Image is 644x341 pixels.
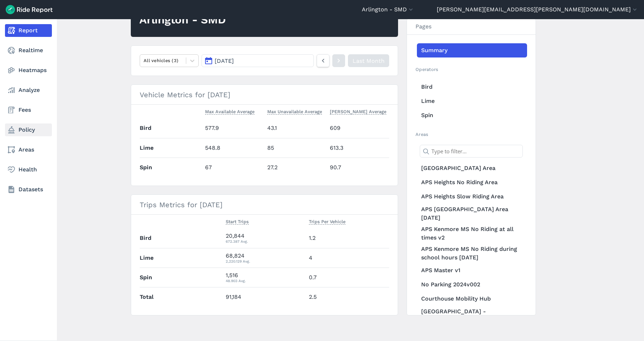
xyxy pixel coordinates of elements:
h2: Areas [415,131,527,138]
td: 67 [202,158,265,177]
td: 548.8 [202,138,265,158]
th: Lime [140,248,223,268]
th: Bird [140,119,202,138]
a: Realtime [5,44,52,57]
td: 4 [306,248,389,268]
a: Health [5,163,52,176]
th: Spin [140,158,202,177]
a: Fees [5,104,52,116]
a: APS Master v1 [417,263,527,277]
div: 2,220.129 Avg. [226,258,303,264]
a: APS Kenmore MS No Riding at all times v2 [417,224,527,243]
div: 1,516 [226,271,303,284]
span: [PERSON_NAME] Average [330,108,386,115]
button: Max Available Average [205,108,254,116]
td: 91,184 [223,287,306,307]
a: No Parking 2024v002 [417,277,527,292]
span: Trips Per Vehicle [309,218,345,225]
a: Courthouse Mobility Hub [417,292,527,306]
a: Spin [417,108,527,122]
a: Report [5,24,52,37]
th: Spin [140,268,223,287]
td: 43.1 [264,119,327,138]
a: Summary [417,43,527,57]
button: Max Unavailable Average [267,108,322,116]
a: Analyze [5,84,52,97]
button: Arlington - SMD [362,5,414,14]
a: Last Month [348,54,389,67]
td: 90.7 [327,158,390,177]
h3: Vehicle Metrics for [DATE] [131,85,398,105]
a: [GEOGRAPHIC_DATA] Area [417,161,527,175]
td: 27.2 [264,158,327,177]
div: 68,824 [226,252,303,264]
span: [DATE] [215,57,234,64]
div: 48.903 Avg. [226,277,303,284]
input: Type to filter... [420,145,523,158]
h2: Operators [415,66,527,73]
span: Max Available Average [205,108,254,115]
span: Max Unavailable Average [267,108,322,115]
button: [PERSON_NAME] Average [330,108,386,116]
a: Areas [5,143,52,156]
a: APS [GEOGRAPHIC_DATA] Area [DATE] [417,204,527,224]
td: 577.9 [202,119,265,138]
th: Total [140,287,223,307]
th: Bird [140,229,223,248]
div: 672.387 Avg. [226,238,303,244]
a: Heatmaps [5,64,52,77]
td: 613.3 [327,138,390,158]
h3: Trips Metrics for [DATE] [131,195,398,215]
a: Bird [417,80,527,94]
button: Trips Per Vehicle [309,218,345,226]
td: 2.5 [306,287,389,307]
span: Start Trips [226,218,249,225]
a: Lime [417,94,527,108]
a: [GEOGRAPHIC_DATA] - [GEOGRAPHIC_DATA] - [GEOGRAPHIC_DATA] [417,306,527,334]
td: 85 [264,138,327,158]
td: 0.7 [306,268,389,287]
a: Policy [5,123,52,136]
button: [PERSON_NAME][EMAIL_ADDRESS][PERSON_NAME][DOMAIN_NAME] [437,5,638,14]
button: [DATE] [202,54,314,67]
button: Start Trips [226,218,249,226]
div: Arlington - SMD [139,12,225,28]
h3: Pages [407,19,536,35]
a: APS Kenmore MS No Riding during school hours [DATE] [417,243,527,263]
a: APS Heights No Riding Area [417,175,527,189]
img: Ride Report [6,5,53,14]
td: 609 [327,119,390,138]
td: 1.2 [306,229,389,248]
th: Lime [140,138,202,158]
a: Datasets [5,183,52,196]
a: APS Heights Slow Riding Area [417,189,527,204]
div: 20,844 [226,232,303,244]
